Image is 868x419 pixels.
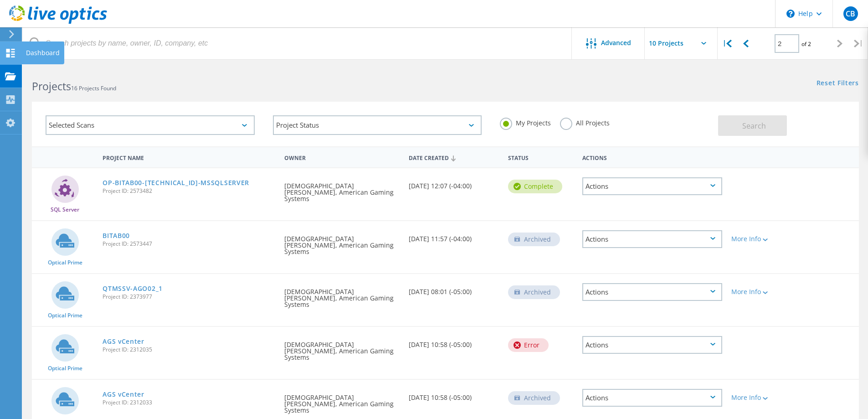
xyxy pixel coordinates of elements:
[23,27,572,59] input: Search projects by name, owner, ID, company, etc
[103,180,249,186] a: OP-BITAB00-[TECHNICAL_ID]-MSSQLSERVER
[280,149,404,166] div: Owner
[508,285,560,299] div: Archived
[582,389,722,407] div: Actions
[71,84,116,92] span: 16 Projects Found
[508,180,562,193] div: Complete
[508,391,560,405] div: Archived
[404,221,503,251] div: [DATE] 11:57 (-04:00)
[404,274,503,304] div: [DATE] 08:01 (-05:00)
[801,40,811,48] span: of 2
[280,327,404,370] div: [DEMOGRAPHIC_DATA][PERSON_NAME], American Gaming Systems
[731,236,788,242] div: More Info
[578,149,727,166] div: Actions
[9,19,107,26] a: Live Optics Dashboard
[280,274,404,317] div: [DEMOGRAPHIC_DATA][PERSON_NAME], American Gaming Systems
[601,40,631,46] span: Advanced
[731,289,788,295] div: More Info
[103,241,275,247] span: Project ID: 2573447
[103,400,275,405] span: Project ID: 2312033
[48,366,82,371] span: Optical Prime
[280,168,404,211] div: [DEMOGRAPHIC_DATA][PERSON_NAME], American Gaming Systems
[103,347,275,352] span: Project ID: 2312035
[48,313,82,318] span: Optical Prime
[731,394,788,401] div: More Info
[280,221,404,264] div: [DEMOGRAPHIC_DATA][PERSON_NAME], American Gaming Systems
[273,115,482,135] div: Project Status
[508,233,560,246] div: Archived
[103,294,275,300] span: Project ID: 2373977
[103,285,163,292] a: QTMSSV-AGO02_1
[46,115,255,135] div: Selected Scans
[98,149,280,166] div: Project Name
[718,27,736,60] div: |
[26,50,60,56] div: Dashboard
[103,188,275,194] span: Project ID: 2573482
[404,327,503,357] div: [DATE] 10:58 (-05:00)
[404,149,503,166] div: Date Created
[582,336,722,354] div: Actions
[404,380,503,410] div: [DATE] 10:58 (-05:00)
[103,338,144,345] a: AGS vCenter
[718,115,787,136] button: Search
[48,260,82,265] span: Optical Prime
[786,10,795,18] svg: \n
[508,338,549,352] div: Error
[404,168,503,198] div: [DATE] 12:07 (-04:00)
[582,230,722,248] div: Actions
[742,121,766,131] span: Search
[582,283,722,301] div: Actions
[560,118,610,126] label: All Projects
[51,207,79,212] span: SQL Server
[846,10,855,17] span: CB
[817,80,859,88] a: Reset Filters
[103,391,144,398] a: AGS vCenter
[103,233,130,239] a: BITAB00
[582,177,722,195] div: Actions
[503,149,578,166] div: Status
[849,27,868,60] div: |
[32,79,71,93] b: Projects
[500,118,551,126] label: My Projects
